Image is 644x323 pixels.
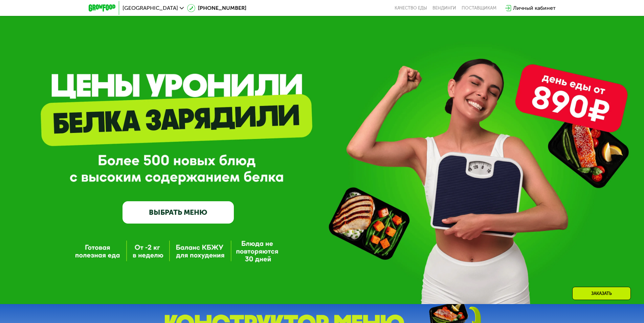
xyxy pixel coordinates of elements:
div: Личный кабинет [513,4,556,12]
div: поставщикам [462,5,496,11]
div: Заказать [572,287,631,300]
span: [GEOGRAPHIC_DATA] [123,5,178,11]
a: [PHONE_NUMBER] [187,4,246,12]
a: ВЫБРАТЬ МЕНЮ [123,201,234,224]
a: Вендинги [432,5,456,11]
a: Качество еды [395,5,427,11]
